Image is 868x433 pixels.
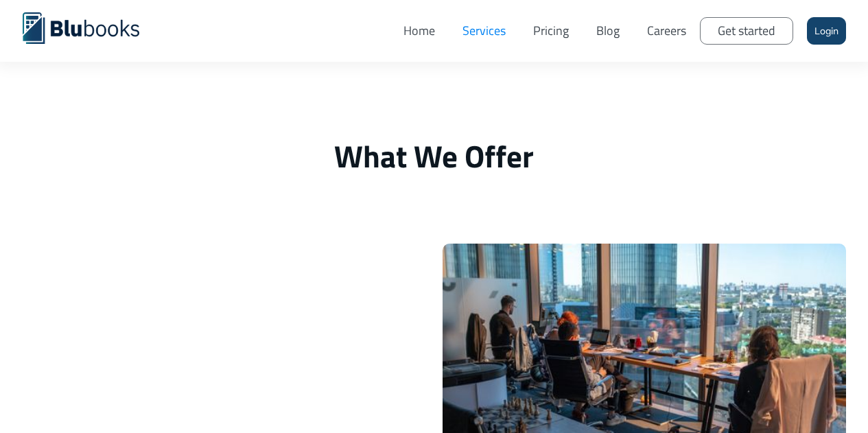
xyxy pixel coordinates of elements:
a: Blog [583,10,633,51]
h1: What We Offer [23,137,846,175]
a: Services [449,10,519,51]
a: Home [390,10,449,51]
a: home [23,10,160,44]
a: Get started [700,17,793,45]
a: Login [807,17,846,45]
a: Pricing [519,10,583,51]
a: Careers [633,10,700,51]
